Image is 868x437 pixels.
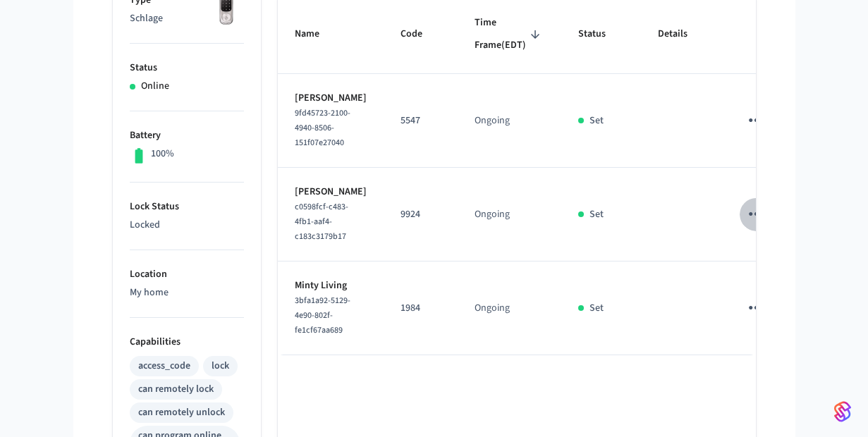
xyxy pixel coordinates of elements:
[401,207,441,222] p: 9924
[589,301,604,316] p: Set
[589,113,604,128] p: Set
[578,23,624,45] span: Status
[295,201,348,242] span: c0598fcf-c483-4fb1-aaf4-c183c3179b17
[295,278,367,293] p: Minty Living
[295,295,350,336] span: 3bfa1a92-5129-4e90-802f-fe1cf67aa689
[295,107,350,149] span: 9fd45723-2100-4940-8506-151f07e27040
[130,11,244,26] p: Schlage
[212,359,229,374] div: lock
[295,91,367,106] p: [PERSON_NAME]
[130,218,244,233] p: Locked
[130,285,244,300] p: My home
[130,335,244,350] p: Capabilities
[141,79,169,94] p: Online
[475,12,544,56] span: Time Frame(EDT)
[834,400,851,423] img: SeamLogoGradient.69752ec5.svg
[138,405,225,420] div: can remotely unlock
[295,185,367,199] p: [PERSON_NAME]
[130,199,244,214] p: Lock Status
[658,23,706,45] span: Details
[458,261,561,355] td: Ongoing
[130,128,244,143] p: Battery
[401,23,441,45] span: Code
[295,23,338,45] span: Name
[130,61,244,75] p: Status
[138,359,190,374] div: access_code
[589,207,604,222] p: Set
[401,301,441,316] p: 1984
[138,382,214,397] div: can remotely lock
[151,147,174,161] p: 100%
[458,168,561,261] td: Ongoing
[458,74,561,168] td: Ongoing
[401,113,441,128] p: 5547
[130,267,244,282] p: Location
